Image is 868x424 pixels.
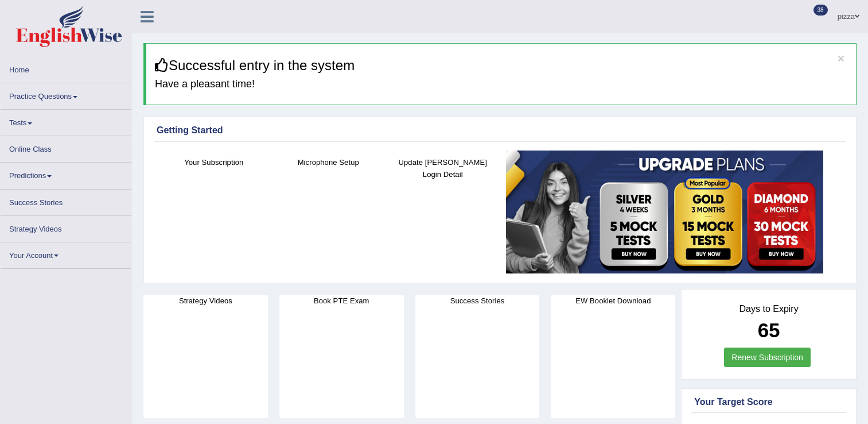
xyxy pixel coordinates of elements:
h4: Book PTE Exam [279,295,404,307]
h4: Microphone Setup [277,156,380,168]
h4: Update [PERSON_NAME] Login Detail [391,156,495,180]
h4: Strategy Videos [143,295,268,307]
div: Your Target Score [694,395,843,409]
a: Online Class [1,136,131,159]
a: Renew Subscription [724,348,811,367]
div: Getting Started [157,124,843,137]
a: Tests [1,110,131,132]
button: × [838,52,844,64]
a: Practice Questions [1,83,131,106]
a: Your Account [1,242,131,265]
h4: Days to Expiry [694,304,843,314]
h4: Have a pleasant time! [155,79,847,90]
h4: EW Booklet Download [551,295,675,307]
a: Home [1,57,131,79]
span: 38 [813,5,828,16]
h4: Your Subscription [162,156,266,168]
b: 65 [758,319,780,341]
h3: Successful entry in the system [155,58,847,73]
a: Predictions [1,163,131,185]
img: small5.jpg [506,151,823,273]
a: Success Stories [1,190,131,212]
h4: Success Stories [415,295,540,307]
a: Strategy Videos [1,216,131,238]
